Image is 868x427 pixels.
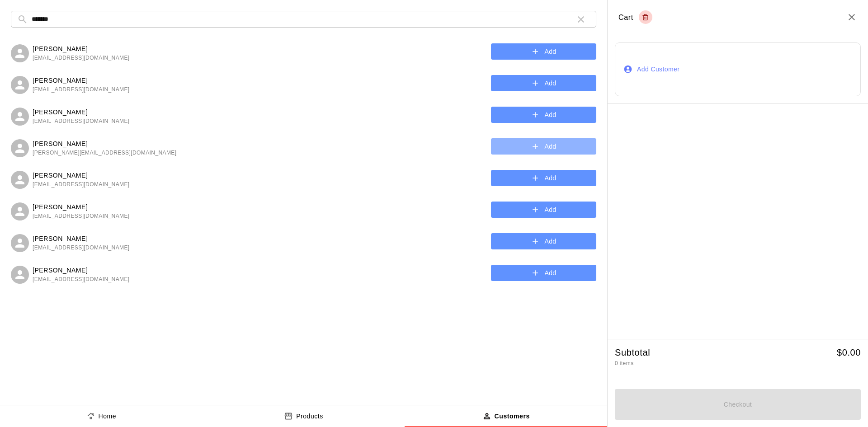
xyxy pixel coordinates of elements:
[33,234,130,244] p: [PERSON_NAME]
[615,360,633,366] span: 0 items
[33,139,176,149] p: [PERSON_NAME]
[615,347,650,359] h5: Subtotal
[99,412,117,421] p: Home
[491,43,596,60] button: Add
[33,244,130,253] span: [EMAIL_ADDRESS][DOMAIN_NAME]
[33,275,130,284] span: [EMAIL_ADDRESS][DOMAIN_NAME]
[33,202,130,212] p: [PERSON_NAME]
[618,10,652,24] div: Cart
[33,171,130,180] p: [PERSON_NAME]
[491,170,596,187] button: Add
[846,12,857,23] button: Close
[33,44,130,54] p: [PERSON_NAME]
[837,347,861,359] h5: $ 0.00
[33,149,176,158] span: [PERSON_NAME][EMAIL_ADDRESS][DOMAIN_NAME]
[491,107,596,123] button: Add
[33,117,130,126] span: [EMAIL_ADDRESS][DOMAIN_NAME]
[33,76,130,85] p: [PERSON_NAME]
[491,265,596,282] button: Add
[491,138,596,155] button: Add
[491,202,596,218] button: Add
[639,10,652,24] button: Empty cart
[491,233,596,250] button: Add
[33,108,130,117] p: [PERSON_NAME]
[33,54,130,63] span: [EMAIL_ADDRESS][DOMAIN_NAME]
[296,412,323,421] p: Products
[33,85,130,94] span: [EMAIL_ADDRESS][DOMAIN_NAME]
[615,42,861,96] button: Add Customer
[33,266,130,275] p: [PERSON_NAME]
[495,412,530,421] p: Customers
[33,212,130,221] span: [EMAIL_ADDRESS][DOMAIN_NAME]
[33,180,130,189] span: [EMAIL_ADDRESS][DOMAIN_NAME]
[491,75,596,92] button: Add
